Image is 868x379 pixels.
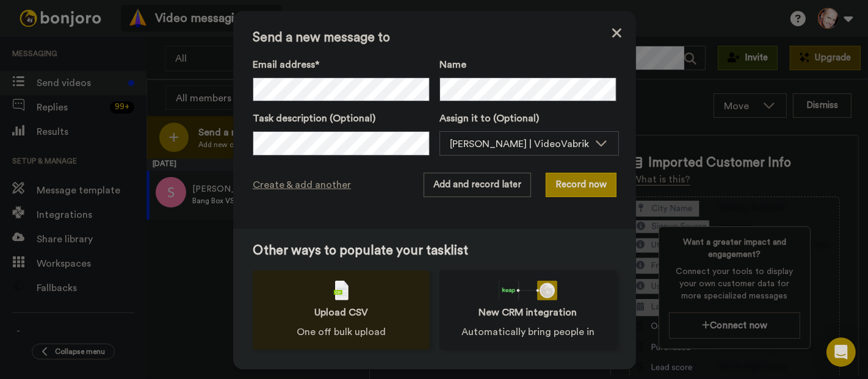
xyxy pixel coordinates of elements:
span: Name [439,57,466,72]
span: New CRM integration [479,305,577,320]
img: csv-grey.png [334,281,349,300]
div: Open Intercom Messenger [826,337,856,367]
div: animation [499,281,557,300]
span: Automatically bring people in [461,325,595,339]
label: Email address* [253,57,430,72]
label: Task description (Optional) [253,111,430,126]
div: [PERSON_NAME] | VideoVabrik [450,137,589,151]
span: Send a new message to [253,31,617,45]
span: Create & add another [253,178,351,192]
button: Record now [546,173,617,197]
span: Upload CSV [314,305,368,320]
span: Other ways to populate your tasklist [253,244,617,258]
span: One off bulk upload [297,325,386,339]
label: Assign it to (Optional) [439,111,619,126]
button: Add and record later [424,173,531,197]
